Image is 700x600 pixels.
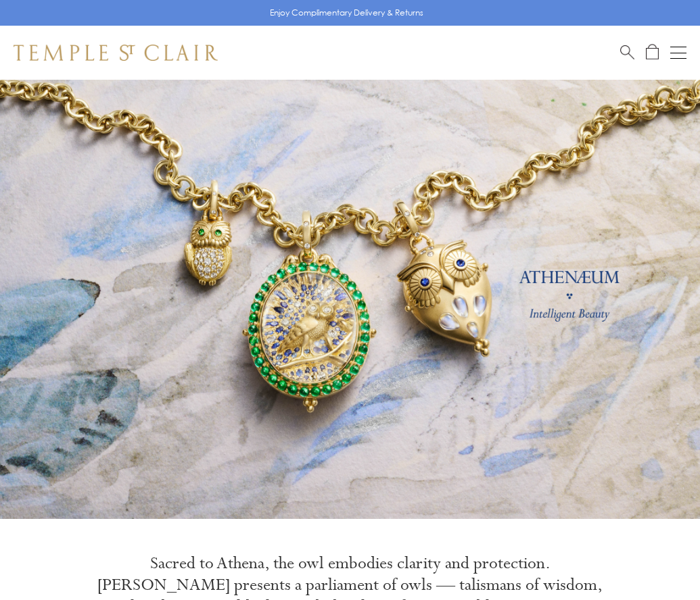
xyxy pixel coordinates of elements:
p: Enjoy Complimentary Delivery & Returns [270,6,423,20]
button: Open navigation [670,45,686,61]
a: Search [620,44,634,61]
a: Open Shopping Bag [646,44,659,61]
img: Temple St. Clair [14,45,218,61]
